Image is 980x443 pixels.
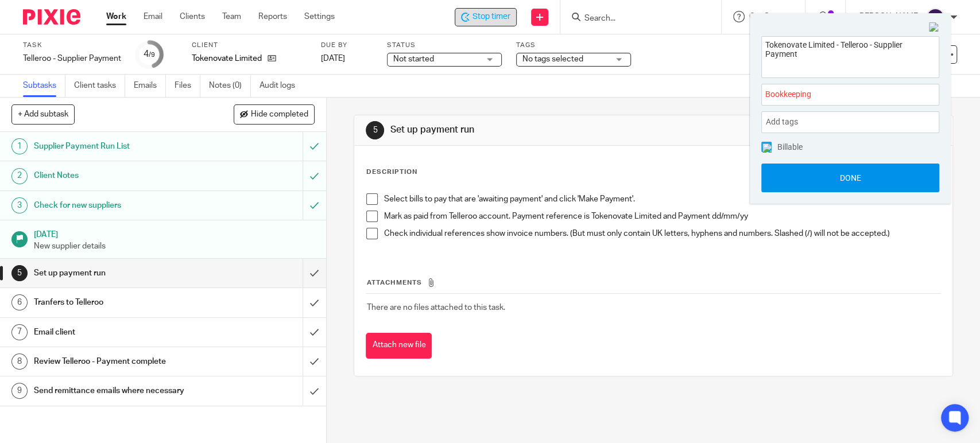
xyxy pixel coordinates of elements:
[106,11,126,22] a: Work
[34,382,206,399] h1: Send remittance emails where necessary
[766,113,804,131] span: Add tags
[209,75,251,97] a: Notes (0)
[34,265,206,282] h1: Set up payment run
[192,41,307,50] label: Client
[455,8,517,26] div: Tokenovate Limited - Telleroo - Supplier Payment
[11,265,28,281] div: 5
[366,333,432,359] button: Attach new file
[11,104,75,124] button: + Add subtask
[926,8,944,26] img: svg%3E
[144,48,155,61] div: 4
[34,294,206,311] h1: Tranfers to Telleroo
[134,75,166,97] a: Emails
[34,353,206,370] h1: Review Telleroo - Payment complete
[259,75,304,97] a: Audit logs
[74,75,125,97] a: Client tasks
[765,88,910,100] span: Bookkeeping
[366,279,421,286] span: Attachments
[583,14,687,24] input: Search
[149,52,155,58] small: /9
[11,197,28,213] div: 3
[23,41,121,50] label: Task
[384,211,940,222] p: Mark as paid from Telleroo account. Payment reference is Tokenovate Limited and Payment dd/mm/yy
[366,168,417,177] p: Description
[321,41,373,50] label: Due by
[761,84,939,106] div: Project: Bookkeeping
[258,11,287,22] a: Reports
[390,124,678,136] h1: Set up payment run
[34,226,315,240] h1: [DATE]
[929,22,939,33] img: Close
[384,193,940,205] p: Select bills to pay that are 'awaiting payment' and click 'Make Payment'.
[11,353,28,370] div: 8
[472,11,510,23] span: Stop timer
[761,164,939,192] button: Done
[762,143,772,153] img: checked.png
[11,168,28,184] div: 2
[393,55,434,63] span: Not started
[34,167,206,184] h1: Client Notes
[34,197,206,214] h1: Check for new suppliers
[34,138,206,155] h1: Supplier Payment Run List
[304,11,335,22] a: Settings
[762,37,939,74] textarea: Tokenovate Limited - Telleroo - Supplier Payment
[23,75,65,97] a: Subtasks
[387,41,502,50] label: Status
[11,294,28,310] div: 6
[384,228,940,239] p: Check individual references show invoice numbers. (But must only contain UK letters, hyphens and ...
[23,53,121,64] div: Telleroo - Supplier Payment
[857,11,920,22] p: [PERSON_NAME]
[366,121,384,139] div: 5
[234,104,315,124] button: Hide completed
[144,11,162,22] a: Email
[366,304,505,312] span: There are no files attached to this task.
[11,324,28,340] div: 7
[23,9,80,25] img: Pixie
[180,11,205,22] a: Clients
[11,383,28,399] div: 9
[34,240,315,252] p: New supplier details
[192,53,262,64] p: Tokenovate Limited
[251,110,308,119] span: Hide completed
[777,143,803,151] span: Billable
[11,138,28,154] div: 1
[34,324,206,341] h1: Email client
[522,55,583,63] span: No tags selected
[222,11,241,22] a: Team
[175,75,200,97] a: Files
[321,55,345,63] span: [DATE]
[516,41,631,50] label: Tags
